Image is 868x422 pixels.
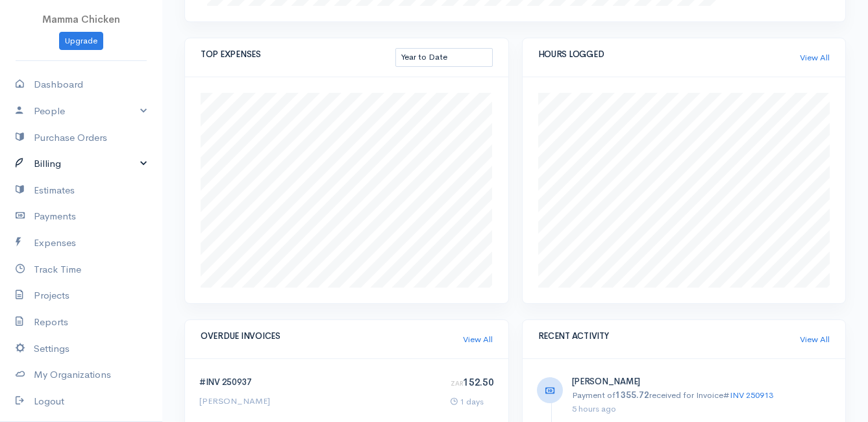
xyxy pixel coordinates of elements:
[538,332,800,341] h5: RECENT ACTIVITY
[730,390,773,401] a: INV 250913
[59,32,103,51] a: Upgrade
[572,377,832,386] h5: [PERSON_NAME]
[201,332,463,341] h5: OVERDUE INVOICES
[800,333,830,346] a: View All
[201,50,395,59] h5: TOP EXPENSES
[572,389,832,402] p: Payment of received for Invoice#
[206,377,252,388] a: INV 250937
[42,13,120,25] span: Mamma Chicken
[800,51,830,64] a: View All
[451,379,463,388] span: ZAR
[463,333,493,346] a: View All
[451,396,484,407] small: 1 days
[199,395,270,406] small: [PERSON_NAME]
[451,377,493,388] h4: 152.50
[615,390,649,401] b: 1355.72
[199,378,270,387] h5: #
[538,50,800,59] h5: HOURS LOGGED
[572,403,616,414] small: 5 hours ago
